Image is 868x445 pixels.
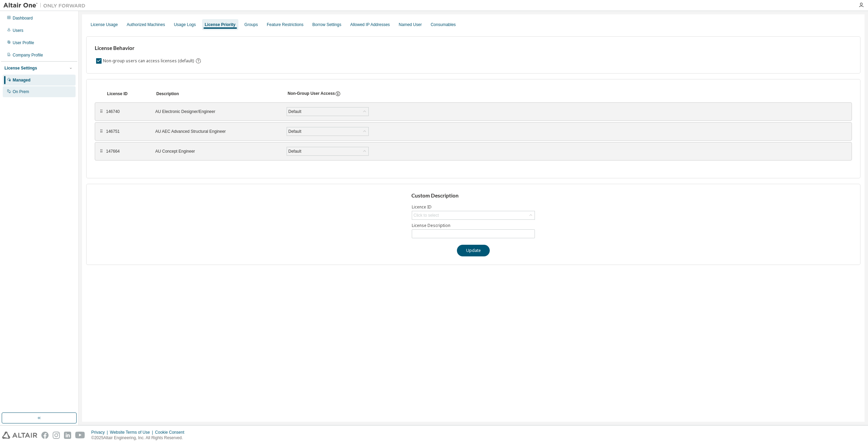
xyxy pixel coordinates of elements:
button: Update [457,245,490,256]
div: License Usage [91,22,118,27]
div: Authorized Machines [127,22,165,27]
div: ⠿ [99,129,103,134]
div: License Priority [205,22,236,27]
div: Dashboard [13,15,33,21]
div: Borrow Settings [312,22,341,27]
div: Company Profile [13,52,43,58]
div: AU Concept Engineer [155,149,278,154]
img: youtube.svg [75,432,85,439]
div: Users [13,28,23,33]
div: License ID [107,91,148,97]
div: 146740 [106,109,147,114]
div: Default [287,128,302,135]
div: Managed [13,77,30,83]
div: Privacy [91,430,110,435]
div: Click to select [413,213,439,218]
div: Default [287,148,302,155]
div: Feature Restrictions [267,22,303,27]
h3: Custom Description [411,192,536,199]
div: Groups [245,22,258,27]
img: facebook.svg [41,432,49,439]
svg: By default any user not assigned to any group can access any license. Turn this setting off to di... [195,58,201,64]
img: linkedin.svg [64,432,71,439]
div: Default [287,147,368,155]
div: Cookie Consent [155,430,188,435]
div: License Settings [4,65,37,71]
div: Non-Group User Access [288,91,335,97]
p: © 2025 Altair Engineering, Inc. All Rights Reserved. [91,435,188,441]
div: User Profile [13,40,34,46]
div: AU Electronic Designer/Engineer [155,109,278,114]
div: Default [287,107,368,116]
div: Click to select [412,211,535,219]
div: Named User [399,22,422,27]
img: Altair One [3,2,89,9]
label: Licence ID [412,204,535,210]
div: Usage Logs [174,22,196,27]
label: Non-group users can access licenses (default) [103,57,195,65]
div: 147664 [106,149,147,154]
label: License Description [412,223,535,228]
div: Default [287,127,368,136]
div: 146751 [106,129,147,134]
div: Description [156,91,279,97]
div: AU AEC Advanced Structural Engineer [155,129,278,134]
img: altair_logo.svg [2,432,37,439]
img: instagram.svg [53,432,60,439]
div: ⠿ [99,149,103,154]
div: Website Terms of Use [110,430,155,435]
div: Consumables [431,22,456,27]
div: Allowed IP Addresses [350,22,390,27]
h3: License Behavior [95,45,200,52]
div: Default [287,108,302,115]
div: On Prem [13,89,29,94]
div: ⠿ [99,109,103,114]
